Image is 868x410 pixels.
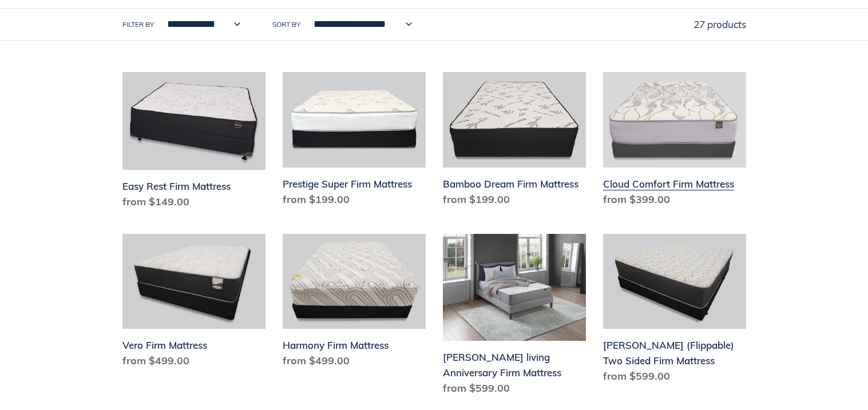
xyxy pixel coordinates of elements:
[122,234,265,373] a: Vero Firm Mattress
[272,19,300,30] label: Sort by
[693,18,746,30] span: 27 products
[603,72,746,212] a: Cloud Comfort Firm Mattress
[283,234,426,373] a: Harmony Firm Mattress
[122,19,154,30] label: Filter by
[603,234,746,389] a: Del Ray (Flippable) Two Sided Firm Mattress
[443,72,586,212] a: Bamboo Dream Firm Mattress
[443,234,586,401] a: Scott living Anniversary Firm Mattress
[283,72,426,212] a: Prestige Super Firm Mattress
[122,72,265,214] a: Easy Rest Firm Mattress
